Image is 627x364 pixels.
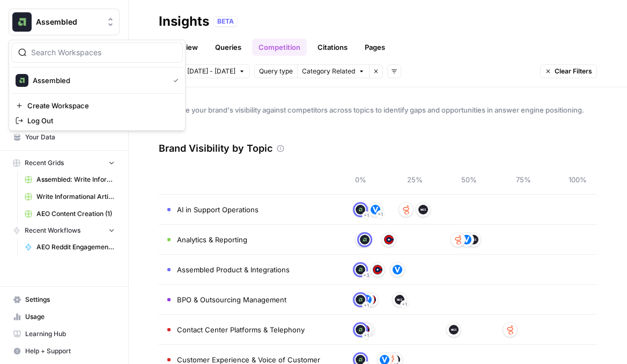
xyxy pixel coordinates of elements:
[9,291,120,308] a: Settings
[20,188,120,205] a: Write Informational Article
[402,299,407,310] span: + 1
[364,330,369,341] span: + 1
[177,204,259,215] span: AI in Support Operations
[177,264,290,275] span: Assembled Product & Integrations
[356,265,365,274] img: vv986b0nc2g8agt5osxlk0akxi7z
[33,75,165,86] span: Assembled
[31,47,176,58] input: Search Workspaces
[182,64,250,78] button: [DATE] - [DATE]
[159,39,204,56] a: Overview
[177,234,247,245] span: Analytics & Reporting
[27,100,174,111] span: Create Workspace
[36,175,115,184] span: Assembled: Write Informational Article
[159,105,597,115] span: Compare your brand's visibility against competitors across topics to identify gaps and opportunit...
[36,17,101,27] span: Assembled
[9,129,120,146] a: Your Data
[9,325,120,343] a: Learning Hub
[401,205,411,214] img: 3ekd9ephw908dii6kmew3xenqtpf
[177,294,286,305] span: BPO & Outsourcing Management
[25,329,115,339] span: Learning Hub
[25,132,115,142] span: Your Data
[302,66,355,76] span: Category Related
[259,66,293,76] span: Query type
[513,174,534,185] span: 75%
[356,295,365,304] img: vv986b0nc2g8agt5osxlk0akxi7z
[360,235,370,244] img: vv986b0nc2g8agt5osxlk0akxi7z
[159,13,209,30] div: Insights
[36,242,115,252] span: AEO Reddit Engagement - Fork
[187,66,235,76] span: [DATE] - [DATE]
[384,235,394,244] img: xttym547u4jyqojkzzbxmhn3wkrc
[297,64,369,78] button: Category Related
[459,174,480,185] span: 50%
[16,74,28,87] img: Assembled Logo
[356,325,365,335] img: vv986b0nc2g8agt5osxlk0akxi7z
[252,39,307,56] a: Competition
[9,222,120,239] button: Recent Workflows
[378,209,383,220] span: + 1
[9,9,120,35] button: Workspace: Assembled
[25,295,115,304] span: Settings
[404,174,425,185] span: 25%
[567,174,588,185] span: 100%
[418,205,428,214] img: q1kx13elw6is4y38w2mn86bckxv4
[469,235,478,244] img: q1kx13elw6is4y38w2mn86bckxv4
[36,192,115,202] span: Write Informational Article
[358,39,392,56] a: Pages
[159,141,272,156] h3: Brand Visibility by Topic
[209,39,248,56] a: Queries
[213,16,238,27] div: BETA
[20,205,120,222] a: AEO Content Creation (1)
[25,346,115,356] span: Help + Support
[393,265,402,274] img: d45dujclg3pblne9yphz0y830h3k
[540,64,597,78] button: Clear Filters
[27,115,174,126] span: Log Out
[11,113,183,128] a: Log Out
[453,235,463,244] img: 3ekd9ephw908dii6kmew3xenqtpf
[373,265,382,274] img: xttym547u4jyqojkzzbxmhn3wkrc
[20,171,120,188] a: Assembled: Write Informational Article
[25,226,80,235] span: Recent Workflows
[25,158,64,168] span: Recent Grids
[371,205,380,214] img: d45dujclg3pblne9yphz0y830h3k
[12,12,32,32] img: Assembled Logo
[9,155,120,171] button: Recent Grids
[364,210,369,221] span: + 1
[177,324,305,335] span: Contact Center Platforms & Telephony
[462,235,471,244] img: d45dujclg3pblne9yphz0y830h3k
[362,295,372,304] img: d45dujclg3pblne9yphz0y830h3k
[356,205,365,214] img: vv986b0nc2g8agt5osxlk0akxi7z
[311,39,354,56] a: Citations
[20,239,120,256] a: AEO Reddit Engagement - Fork
[505,325,515,335] img: 3ekd9ephw908dii6kmew3xenqtpf
[395,295,404,304] img: q1kx13elw6is4y38w2mn86bckxv4
[449,325,459,335] img: q1kx13elw6is4y38w2mn86bckxv4
[11,98,183,113] a: Create Workspace
[9,343,120,360] button: Help + Support
[364,300,369,311] span: + 1
[350,174,371,185] span: 0%
[555,66,592,76] span: Clear Filters
[363,270,370,281] span: + 3
[36,209,115,219] span: AEO Content Creation (1)
[25,312,115,322] span: Usage
[9,40,186,131] div: Workspace: Assembled
[9,308,120,325] a: Usage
